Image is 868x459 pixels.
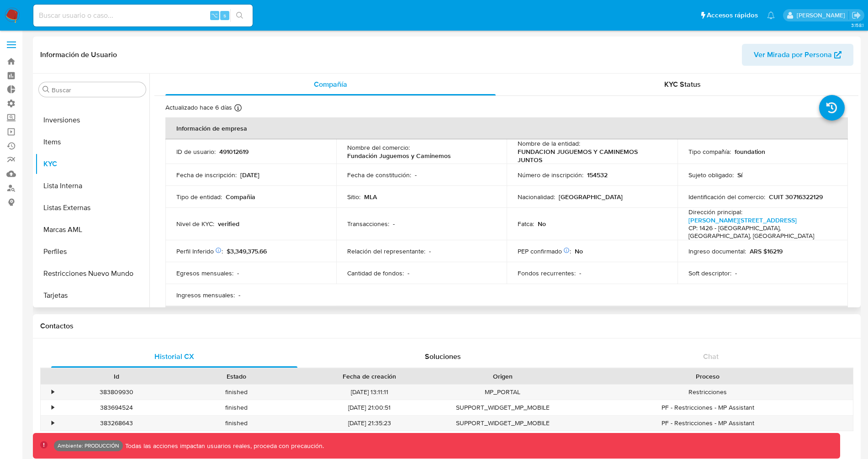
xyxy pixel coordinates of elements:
div: MP_PORTAL [443,385,562,400]
button: Lista Interna [35,175,149,197]
div: Estado [183,372,290,381]
div: SUPPORT_WIDGET_MP_MOBILE [443,416,562,431]
span: $3,349,375.66 [227,247,267,256]
p: Fatca : [518,220,534,228]
p: - [393,220,395,228]
div: [DATE] 21:35:23 [296,416,443,431]
p: CUIT 30716322129 [769,193,823,201]
span: Ver Mirada por Persona [754,44,832,66]
button: Items [35,131,149,153]
button: Listas Externas [35,197,149,219]
p: No [538,220,546,228]
p: Ambiente: PRODUCCIÓN [58,444,119,448]
p: Sujeto obligado : [688,171,734,179]
div: finished [176,416,296,431]
div: finished [176,385,296,400]
h1: Contactos [40,322,853,331]
div: PF - Restricciones - MP Assistant [562,400,853,415]
p: PEP confirmado : [518,247,571,255]
p: - [238,291,240,299]
div: Id [63,372,170,381]
p: foundation [735,148,765,156]
button: KYC [35,153,149,175]
p: Ingreso documental : [688,247,746,255]
span: Historial CX [154,351,194,362]
span: ⌥ [211,11,218,20]
button: Ver Mirada por Persona [742,44,853,66]
p: - [429,247,431,255]
div: • [52,419,54,427]
p: Nacionalidad : [518,193,555,201]
p: Transacciones : [347,220,389,228]
p: Ingresos mensuales : [176,291,235,299]
div: 383809930 [57,385,176,400]
div: PF - Restricciones - MP Assistant [562,416,853,431]
div: Restricciones [562,385,853,400]
h1: Información de Usuario [40,50,117,59]
p: Soft descriptor : [688,269,731,277]
div: Fecha de creación [302,372,436,381]
p: 154532 [587,171,608,179]
div: • [52,403,54,412]
p: Tipo de entidad : [176,193,222,201]
span: Accesos rápidos [707,11,758,20]
p: - [415,171,417,179]
div: Proceso [569,372,847,381]
p: Perfil Inferido : [176,247,223,255]
p: Fondos recurrentes : [518,269,576,277]
button: Marcas AML [35,219,149,241]
div: 383268643 [57,416,176,431]
p: Fundación Juguemos y Caminemos [347,152,451,160]
p: Actualizado hace 6 días [165,103,232,112]
p: - [408,269,409,277]
th: Información de empresa [165,117,848,139]
p: Nombre del comercio : [347,143,410,152]
p: Número de inscripción : [518,171,583,179]
span: Compañía [314,79,347,90]
p: - [579,269,581,277]
p: Identificación del comercio : [688,193,765,201]
p: Tipo compañía : [688,148,731,156]
p: verified [218,220,239,228]
p: MLA [364,193,377,201]
p: No [575,247,583,255]
div: 383694524 [57,400,176,415]
div: [DATE] 13:11:11 [296,385,443,400]
p: Nivel de KYC : [176,220,214,228]
p: Egresos mensuales : [176,269,233,277]
button: Perfiles [35,241,149,263]
span: KYC Status [664,79,701,90]
button: search-icon [230,9,249,22]
p: Sitio : [347,193,360,201]
input: Buscar [52,86,142,94]
span: Chat [703,351,719,362]
p: Fecha de inscripción : [176,171,237,179]
button: Tarjetas [35,285,149,306]
p: FUNDACION JUGUEMOS Y CAMINEMOS JUNTOS [518,148,663,164]
div: Origen [449,372,556,381]
p: - [735,269,737,277]
p: Compañia [226,193,255,201]
a: Salir [852,11,861,20]
button: Buscar [42,86,50,93]
p: Dirección principal : [688,208,742,216]
a: [PERSON_NAME][STREET_ADDRESS] [688,216,797,225]
div: finished [176,400,296,415]
button: Restricciones Nuevo Mundo [35,263,149,285]
input: Buscar usuario o caso... [33,10,253,21]
h4: CP: 1426 - [GEOGRAPHIC_DATA], [GEOGRAPHIC_DATA], [GEOGRAPHIC_DATA] [688,224,834,240]
p: Relación del representante : [347,247,425,255]
p: ID de usuario : [176,148,216,156]
div: SUPPORT_WIDGET_MP_MOBILE [443,400,562,415]
p: Fecha de constitución : [347,171,411,179]
div: • [52,388,54,396]
p: Cantidad de fondos : [347,269,404,277]
p: ARS $16219 [750,247,783,255]
p: Nombre de la entidad : [518,139,580,148]
span: s [223,11,226,20]
p: 491012619 [219,148,249,156]
p: [DATE] [240,171,259,179]
p: [GEOGRAPHIC_DATA] [559,193,623,201]
span: Soluciones [425,351,461,362]
div: [DATE] 21:00:51 [296,400,443,415]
